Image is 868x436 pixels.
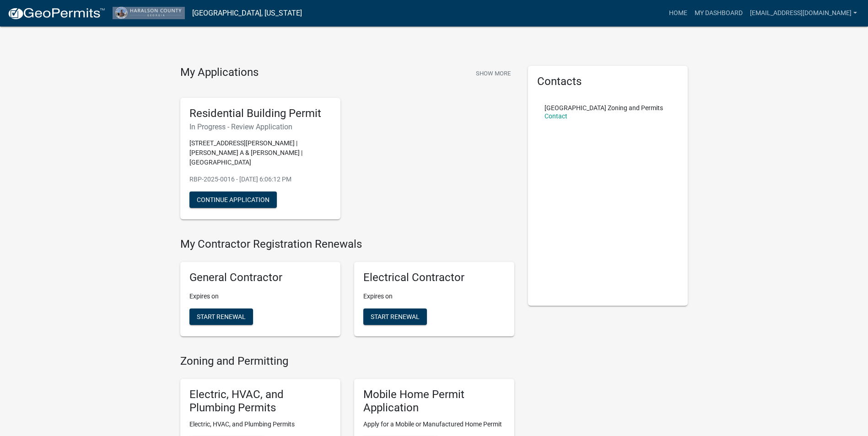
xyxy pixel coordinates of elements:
[189,138,331,167] p: [STREET_ADDRESS][PERSON_NAME] | [PERSON_NAME] A & [PERSON_NAME] | [GEOGRAPHIC_DATA]
[189,107,331,120] h5: Residential Building Permit
[113,7,185,19] img: Haralson County, Georgia
[472,66,514,81] button: Show More
[371,313,420,320] span: Start Renewal
[189,191,277,208] button: Continue Application
[180,355,514,368] h4: Zoning and Permitting
[746,5,861,22] a: [EMAIL_ADDRESS][DOMAIN_NAME]
[180,66,259,80] h4: My Applications
[180,238,514,251] h4: My Contractor Registration Renewals
[665,5,691,22] a: Home
[189,271,331,284] h5: General Contractor
[197,313,246,320] span: Start Renewal
[189,175,331,184] p: RBP-2025-0016 - [DATE] 6:06:12 PM
[545,105,663,111] p: [GEOGRAPHIC_DATA] Zoning and Permits
[189,122,331,131] h6: In Progress - Review Application
[363,308,427,325] button: Start Renewal
[537,75,679,88] h5: Contacts
[363,292,505,301] p: Expires on
[363,271,505,284] h5: Electrical Contractor
[192,5,302,21] a: [GEOGRAPHIC_DATA], [US_STATE]
[545,112,567,120] a: Contact
[180,238,514,344] wm-registration-list-section: My Contractor Registration Renewals
[189,292,331,301] p: Expires on
[363,420,505,429] p: Apply for a Mobile or Manufactured Home Permit
[691,5,746,22] a: My Dashboard
[189,420,331,429] p: Electric, HVAC, and Plumbing Permits
[189,388,331,415] h5: Electric, HVAC, and Plumbing Permits
[189,308,253,325] button: Start Renewal
[363,388,505,415] h5: Mobile Home Permit Application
